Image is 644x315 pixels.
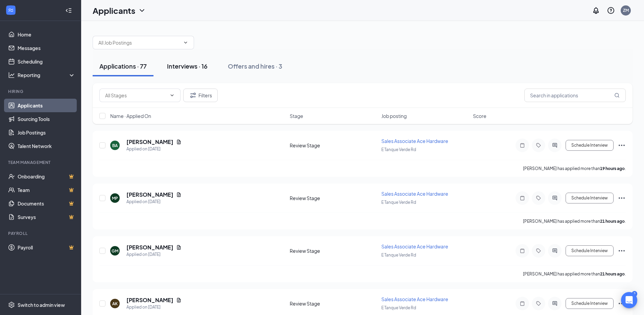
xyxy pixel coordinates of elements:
div: Applied on [DATE] [126,198,182,205]
svg: ActiveChat [551,195,559,201]
span: Job posting [381,113,407,119]
svg: QuestionInfo [607,6,615,15]
svg: WorkstreamLogo [7,7,14,14]
svg: Note [518,301,526,306]
div: Open Intercom Messenger [621,292,637,308]
b: 21 hours ago [600,271,625,276]
p: [PERSON_NAME] has applied more than . [523,166,626,171]
a: TeamCrown [18,183,75,197]
div: MP [112,195,118,201]
a: SurveysCrown [18,210,75,224]
a: DocumentsCrown [18,197,75,210]
div: Reporting [18,72,76,78]
span: Stage [290,113,303,119]
svg: Ellipses [618,194,626,202]
div: Applied on [DATE] [126,146,182,152]
p: [PERSON_NAME] has applied more than . [523,271,626,277]
input: All Stages [105,92,167,99]
div: Applied on [DATE] [126,251,182,258]
div: 2 [632,291,637,297]
h5: [PERSON_NAME] [126,138,173,146]
svg: Tag [534,143,543,148]
input: All Job Postings [98,39,180,46]
b: 21 hours ago [600,219,625,224]
div: Interviews · 16 [167,62,208,70]
svg: Document [176,192,182,197]
svg: Ellipses [618,141,626,149]
svg: Analysis [8,72,15,78]
a: Applicants [18,99,75,112]
button: Schedule Interview [566,140,614,151]
div: AK [112,301,118,307]
button: Filter Filters [183,89,218,102]
svg: ChevronDown [169,93,175,98]
span: E Tanque Verde Rd [381,305,416,310]
a: Talent Network [18,139,75,153]
a: Job Postings [18,126,75,139]
svg: ChevronDown [138,6,146,15]
a: PayrollCrown [18,241,75,254]
button: Schedule Interview [566,298,614,309]
div: BA [112,143,118,148]
div: Review Stage [290,142,377,149]
div: Payroll [8,231,74,236]
svg: ActiveChat [551,248,559,253]
span: E Tanque Verde Rd [381,147,416,152]
input: Search in applications [524,89,626,102]
svg: Document [176,245,182,250]
svg: Ellipses [618,247,626,255]
svg: Note [518,143,526,148]
a: OnboardingCrown [18,170,75,183]
span: Sales Associate Ace Hardware [381,243,448,249]
div: Team Management [8,160,74,165]
svg: Collapse [65,7,72,14]
span: Name · Applied On [110,113,151,119]
h1: Applicants [93,5,135,16]
div: Offers and hires · 3 [228,62,282,70]
a: Home [18,28,75,41]
span: Sales Associate Ace Hardware [381,191,448,197]
svg: Settings [8,301,15,308]
h5: [PERSON_NAME] [126,191,173,198]
button: Schedule Interview [566,245,614,256]
a: Sourcing Tools [18,112,75,126]
svg: MagnifyingGlass [614,93,620,98]
div: Switch to admin view [18,301,65,308]
div: ZM [623,7,629,13]
svg: Tag [534,248,543,253]
div: Review Stage [290,195,377,201]
a: Messages [18,41,75,55]
svg: Ellipses [618,299,626,308]
span: Sales Associate Ace Hardware [381,296,448,302]
div: Review Stage [290,247,377,254]
svg: Notifications [592,6,600,15]
svg: Tag [534,301,543,306]
div: Applications · 77 [99,62,147,70]
span: Score [473,113,486,119]
div: Applied on [DATE] [126,304,182,311]
b: 19 hours ago [600,166,625,171]
div: Hiring [8,89,74,94]
h5: [PERSON_NAME] [126,296,173,304]
svg: Note [518,195,526,201]
span: E Tanque Verde Rd [381,200,416,205]
a: Scheduling [18,55,75,68]
svg: Filter [189,91,197,99]
svg: ChevronDown [183,40,188,45]
p: [PERSON_NAME] has applied more than . [523,218,626,224]
span: E Tanque Verde Rd [381,252,416,258]
svg: Document [176,139,182,145]
div: Review Stage [290,300,377,307]
div: GM [112,248,118,254]
svg: Tag [534,195,543,201]
svg: ActiveChat [551,301,559,306]
span: Sales Associate Ace Hardware [381,138,448,144]
svg: ActiveChat [551,143,559,148]
button: Schedule Interview [566,193,614,203]
svg: Document [176,297,182,303]
svg: Note [518,248,526,253]
h5: [PERSON_NAME] [126,244,173,251]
